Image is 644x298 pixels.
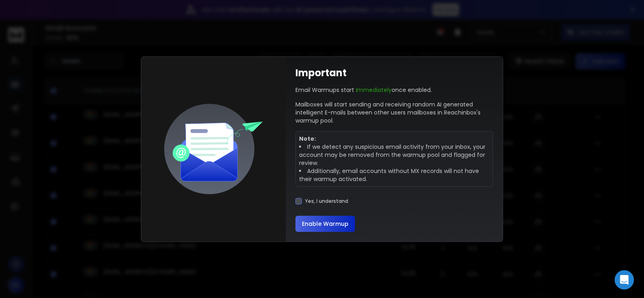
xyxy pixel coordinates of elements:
h1: Important [295,67,347,79]
p: Mailboxes will start sending and receiving random AI generated intelligent E-mails between other ... [295,100,493,125]
div: Open Intercom Messenger [615,270,634,290]
p: Email Warmups start once enabled. [295,86,432,94]
span: Immediately [356,86,392,94]
li: If we detect any suspicious email activity from your inbox, your account may be removed from the ... [299,143,489,167]
label: Yes, I understand [305,198,348,204]
button: Enable Warmup [295,216,355,232]
li: Additionally, email accounts without MX records will not have their warmup activated. [299,167,489,183]
p: Note: [299,135,489,143]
